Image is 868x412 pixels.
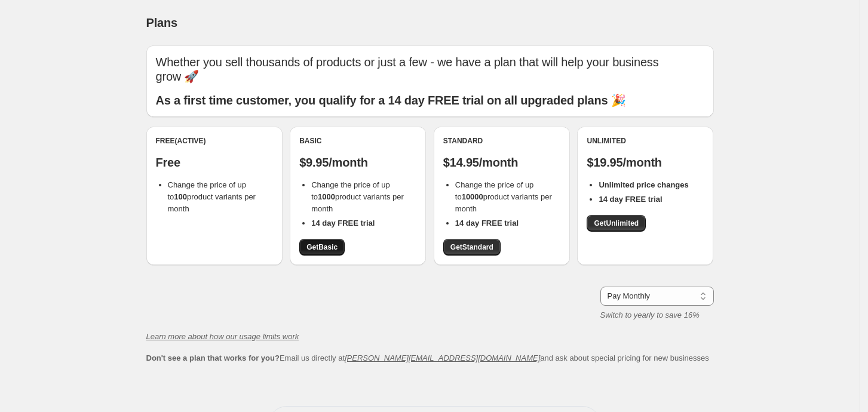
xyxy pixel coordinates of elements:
[450,242,493,252] span: Get Standard
[311,219,375,227] b: 14 day FREE trial
[146,353,709,362] span: Email us directly at and ask about special pricing for new businesses
[587,136,704,146] div: Unlimited
[455,219,519,227] b: 14 day FREE trial
[599,180,688,189] b: Unlimited price changes
[443,155,560,170] p: $14.95/month
[318,192,335,201] b: 1000
[146,332,299,341] a: Learn more about how our usage limits work
[455,180,552,213] span: Change the price of up to product variants per month
[311,180,404,213] span: Change the price of up to product variants per month
[599,195,662,204] b: 14 day FREE trial
[174,192,187,201] b: 100
[299,239,345,256] a: GetBasic
[443,136,560,146] div: Standard
[146,353,280,362] b: Don't see a plan that works for you?
[587,215,646,232] a: GetUnlimited
[600,310,700,319] i: Switch to yearly to save 16%
[443,239,501,256] a: GetStandard
[299,155,416,170] p: $9.95/month
[156,136,273,146] div: Free (Active)
[345,353,540,362] a: [PERSON_NAME][EMAIL_ADDRESS][DOMAIN_NAME]
[146,16,177,29] span: Plans
[156,55,704,84] p: Whether you sell thousands of products or just a few - we have a plan that will help your busines...
[168,180,256,213] span: Change the price of up to product variants per month
[299,136,416,146] div: Basic
[462,192,483,201] b: 10000
[156,155,273,170] p: Free
[594,219,639,228] span: Get Unlimited
[587,155,704,170] p: $19.95/month
[156,94,626,107] b: As a first time customer, you qualify for a 14 day FREE trial on all upgraded plans 🎉
[306,242,338,252] span: Get Basic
